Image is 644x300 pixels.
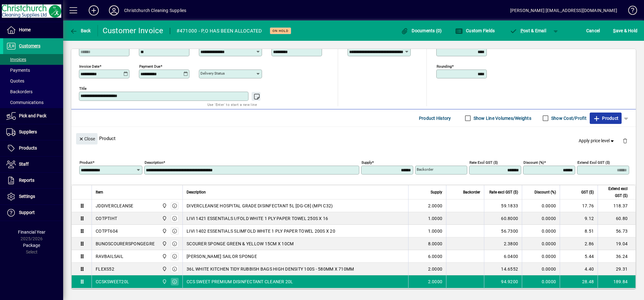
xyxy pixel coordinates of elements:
[576,135,618,147] button: Apply price level
[160,202,168,209] span: Christchurch Cleaning Supplies Ltd
[585,25,602,36] button: Cancel
[3,22,63,38] a: Home
[19,178,34,183] span: Reports
[3,97,63,108] a: Communications
[416,113,454,124] button: Product History
[598,263,635,275] td: 29.31
[428,241,443,247] span: 8.0000
[19,210,35,215] span: Support
[75,136,99,141] app-page-header-button: Close
[523,160,544,165] mat-label: Discount (%)
[522,263,560,275] td: 0.0000
[19,194,35,199] span: Settings
[428,279,443,285] span: 2.0000
[579,138,615,144] span: Apply price level
[23,243,40,248] span: Package
[534,189,556,196] span: Discount (%)
[428,215,443,222] span: 1.0000
[96,228,118,234] div: COTPT604
[18,230,45,235] span: Financial Year
[419,113,451,123] span: Product History
[586,26,600,36] span: Cancel
[96,189,103,196] span: Item
[581,189,594,196] span: GST ($)
[3,205,63,221] a: Support
[469,160,498,165] mat-label: Rate excl GST ($)
[623,1,636,22] a: Knowledge Base
[139,64,160,69] mat-label: Payment due
[19,162,29,167] span: Staff
[176,26,262,36] div: #471000 - P,O HAS BEEN ALLOCATED
[160,240,168,247] span: Christchurch Cleaning Supplies Ltd
[613,26,637,36] span: ave & Hold
[84,5,104,16] button: Add
[598,275,635,288] td: 189.84
[79,134,95,144] span: Close
[401,28,442,33] span: Documents (0)
[521,28,523,33] span: P
[19,129,37,134] span: Suppliers
[417,167,433,172] mat-label: Backorder
[613,28,616,33] span: S
[76,133,98,144] button: Close
[96,215,117,222] div: COTPTIHT
[463,189,480,196] span: Backorder
[6,68,30,73] span: Payments
[71,127,636,150] div: Product
[560,250,598,263] td: 5.44
[428,228,443,234] span: 1.0000
[6,89,33,94] span: Backorders
[160,278,168,285] span: Christchurch Cleaning Supplies Ltd
[3,65,63,76] a: Payments
[560,225,598,237] td: 8.51
[560,263,598,275] td: 4.40
[96,241,155,247] div: BUNOSCOURERSPONGEGRE
[160,215,168,222] span: Christchurch Cleaning Supplies Ltd
[577,160,610,165] mat-label: Extend excl GST ($)
[96,266,114,272] div: FLEXS52
[455,28,495,33] span: Custom Fields
[3,108,63,124] a: Pick and Pack
[160,266,168,272] span: Christchurch Cleaning Supplies Ltd
[522,250,560,263] td: 0.0000
[593,113,618,123] span: Product
[617,138,633,144] app-page-header-button: Delete
[437,64,452,69] mat-label: Rounding
[187,241,294,247] span: SCOURER SPONGE GREEN & YELLOW 15CM X 10CM
[454,25,497,36] button: Custom Fields
[272,29,289,33] span: On hold
[3,54,63,65] a: Invoices
[187,203,333,209] span: DIVERCLEANSE HOSPITAL GRADE DISINFECTANT 5L [DG-C8] (MPI C32)
[361,160,372,165] mat-label: Supply
[3,156,63,172] a: Staff
[96,253,123,260] div: RAVBAILSAIL
[19,113,46,118] span: Pick and Pack
[207,101,257,108] mat-hint: Use 'Enter' to start a new line
[19,43,40,48] span: Customers
[522,237,560,250] td: 0.0000
[598,212,635,225] td: 60.80
[160,228,168,235] span: Christchurch Cleaning Supplies Ltd
[428,253,443,260] span: 6.0000
[506,25,549,36] button: Post & Email
[522,275,560,288] td: 0.0000
[3,86,63,97] a: Backorders
[560,237,598,250] td: 2.86
[187,228,335,234] span: LIVI 1402 ESSENTIALS SLIMFOLD WHITE 1 PLY PAPER TOWEL 200S X 20
[550,115,587,121] label: Show Cost/Profit
[3,76,63,86] a: Quotes
[510,5,617,15] div: [PERSON_NAME] [EMAIL_ADDRESS][DOMAIN_NAME]
[560,199,598,212] td: 17.76
[96,203,134,209] div: JDDIVERCLEANSE
[598,199,635,212] td: 118.37
[3,189,63,205] a: Settings
[602,185,628,199] span: Extend excl GST ($)
[598,237,635,250] td: 19.04
[187,189,206,196] span: Description
[3,140,63,156] a: Products
[187,253,257,260] span: [PERSON_NAME] SAILOR SPONGE
[522,212,560,225] td: 0.0000
[79,64,99,69] mat-label: Invoice date
[472,115,531,121] label: Show Line Volumes/Weights
[103,26,164,36] div: Customer Invoice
